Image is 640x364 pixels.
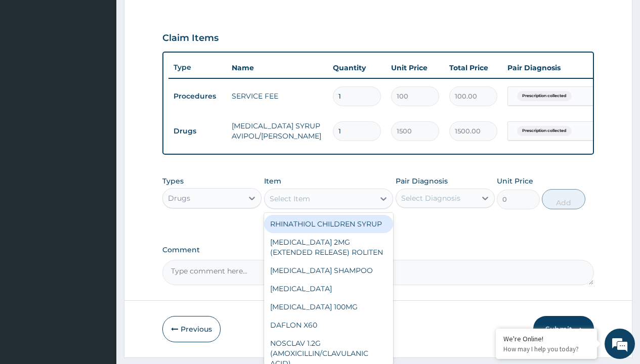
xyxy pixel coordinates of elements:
[168,122,227,141] td: Drugs
[444,58,502,78] th: Total Price
[168,87,227,106] td: Procedures
[5,250,193,286] textarea: Type your message and hit 'Enter'
[328,58,386,78] th: Quantity
[497,176,533,186] label: Unit Price
[53,57,170,70] div: Chat with us now
[162,177,184,186] label: Types
[264,215,394,233] div: RHINATHIOL CHILDREN SYRUP
[386,58,444,78] th: Unit Price
[19,51,41,76] img: d_794563401_company_1708531726252_794563401
[227,116,328,146] td: [MEDICAL_DATA] SYRUP AVIPOL/[PERSON_NAME]
[162,246,594,254] label: Comment
[264,261,394,280] div: [MEDICAL_DATA] SHAMPOO
[401,193,460,203] div: Select Diagnosis
[166,5,190,29] div: Minimize live chat window
[162,33,219,44] h3: Claim Items
[59,114,140,216] span: We're online!
[503,345,589,353] p: How may I help you today?
[264,316,394,334] div: DAFLON X60
[517,126,572,136] span: Prescription collected
[264,280,394,298] div: [MEDICAL_DATA]
[270,194,310,204] div: Select Item
[264,298,394,316] div: [MEDICAL_DATA] 100MG
[542,189,585,209] button: Add
[162,316,221,342] button: Previous
[502,58,614,78] th: Pair Diagnosis
[264,176,281,186] label: Item
[264,233,394,261] div: [MEDICAL_DATA] 2MG (EXTENDED RELEASE) ROLITEN
[227,58,328,78] th: Name
[227,86,328,106] td: SERVICE FEE
[396,176,448,186] label: Pair Diagnosis
[533,316,594,342] button: Submit
[503,334,589,343] div: We're Online!
[168,193,190,203] div: Drugs
[517,91,572,101] span: Prescription collected
[168,58,227,77] th: Type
